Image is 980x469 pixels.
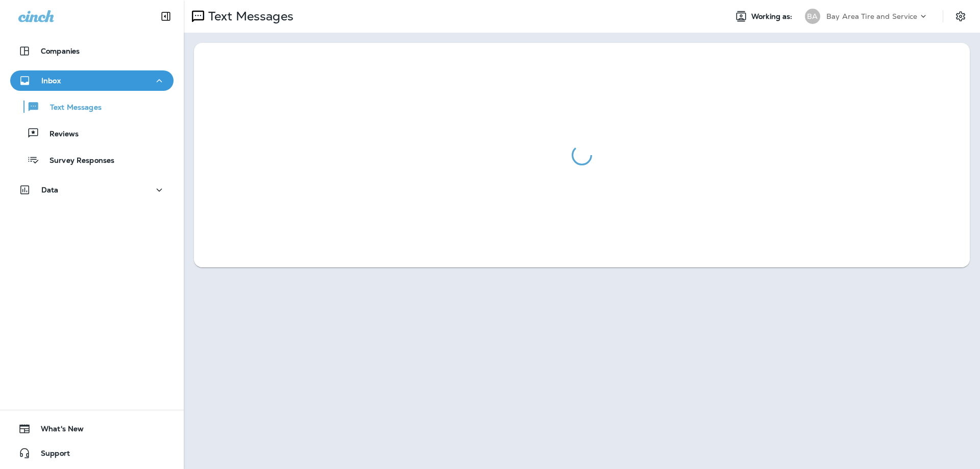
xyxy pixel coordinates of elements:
p: Bay Area Tire and Service [826,12,918,20]
button: Support [10,443,174,463]
button: Text Messages [10,96,174,117]
span: Working as: [751,12,795,21]
button: Inbox [10,70,174,91]
p: Text Messages [204,9,293,24]
span: What's New [31,425,84,437]
button: Reviews [10,122,174,144]
p: Text Messages [40,103,102,113]
button: Companies [10,41,174,61]
button: What's New [10,418,174,439]
button: Settings [951,7,970,26]
div: BA [805,9,820,24]
p: Reviews [39,130,79,139]
span: Support [31,449,70,461]
p: Survey Responses [39,156,114,166]
button: Survey Responses [10,149,174,170]
p: Companies [41,47,80,55]
button: Data [10,180,174,200]
p: Inbox [41,77,61,85]
p: Data [41,186,59,194]
button: Collapse Sidebar [152,6,180,27]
